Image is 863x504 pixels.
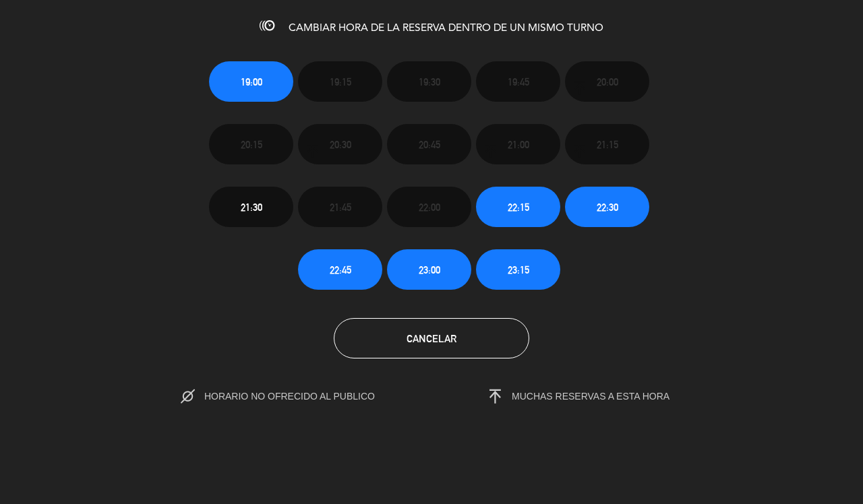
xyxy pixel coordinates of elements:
[508,74,529,90] span: 19:45
[476,187,560,227] button: 22:15
[241,199,262,215] span: 21:30
[330,74,351,90] span: 19:15
[330,199,351,215] span: 21:45
[476,124,560,164] button: 21:00
[209,187,293,227] button: 21:30
[298,187,382,227] button: 21:45
[330,262,351,278] span: 22:45
[289,23,603,34] span: CAMBIAR HORA DE LA RESERVA DENTRO DE UN MISMO TURNO
[476,249,560,290] button: 23:15
[419,199,440,215] span: 22:00
[565,124,649,164] button: 21:15
[512,391,669,402] span: MUCHAS RESERVAS A ESTA HORA
[387,124,471,164] button: 20:45
[419,262,440,278] span: 23:00
[476,61,560,102] button: 19:45
[334,318,529,358] button: Cancelar
[508,137,529,152] span: 21:00
[597,199,618,215] span: 22:30
[387,187,471,227] button: 22:00
[387,249,471,290] button: 23:00
[565,61,649,102] button: 20:00
[508,262,529,278] span: 23:15
[209,61,293,102] button: 19:00
[209,124,293,164] button: 20:15
[241,74,262,90] span: 19:00
[298,61,382,102] button: 19:15
[597,74,618,90] span: 20:00
[387,61,471,102] button: 19:30
[330,137,351,152] span: 20:30
[597,137,618,152] span: 21:15
[241,137,262,152] span: 20:15
[407,333,456,344] span: Cancelar
[565,187,649,227] button: 22:30
[508,199,529,215] span: 22:15
[419,137,440,152] span: 20:45
[298,249,382,290] button: 22:45
[204,391,403,402] span: HORARIO NO OFRECIDO AL PUBLICO
[419,74,440,90] span: 19:30
[298,124,382,164] button: 20:30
